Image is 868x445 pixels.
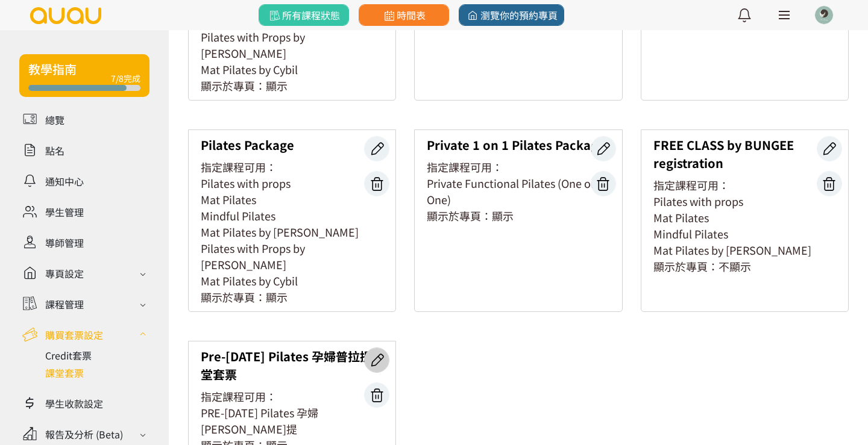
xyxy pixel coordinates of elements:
div: FREE CLASS by BUNGEE registration [653,136,836,172]
span: 所有課程狀態 [267,8,340,22]
div: Private Functional Pilates (One on One) [427,175,609,208]
div: 報告及分析 (Beta) [45,427,123,441]
div: 專頁設定 [45,266,84,281]
div: 顯示於專頁：顯示 [427,208,609,224]
div: 指定課程可用： [201,159,383,289]
div: 指定課程可用： [427,159,609,208]
a: 瀏覽你的預約專頁 [459,4,564,26]
div: Pilates with props Mat Pilates Mindful Pilates Mat Pilates by [PERSON_NAME] Pilates with Props by... [201,175,383,289]
div: Pilates with props Mat Pilates Mindful Pilates Mat Pilates by [PERSON_NAME] [653,193,836,258]
div: Pilates Package [201,136,383,154]
div: 購買套票設定 [45,328,103,342]
div: Private 1 on 1 Pilates Package [427,136,609,154]
div: 顯示於專頁：顯示 [201,289,383,305]
a: 時間表 [359,4,449,26]
div: 顯示於專頁：顯示 [201,78,383,94]
div: 指定課程可用： [201,388,383,437]
span: 瀏覽你的預約專頁 [465,8,558,22]
a: 所有課程狀態 [259,4,349,26]
div: PRE-[DATE] Pilates 孕婦[PERSON_NAME]提 [201,405,383,437]
div: 指定課程可用： [653,177,836,258]
div: 顯示於專頁：不顯示 [653,258,836,275]
div: 課程管理 [45,297,84,311]
span: 時間表 [382,8,426,22]
div: Pre-[DATE] Pilates 孕婦普拉提 6堂套票 [201,347,383,384]
img: logo.svg [29,7,102,24]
